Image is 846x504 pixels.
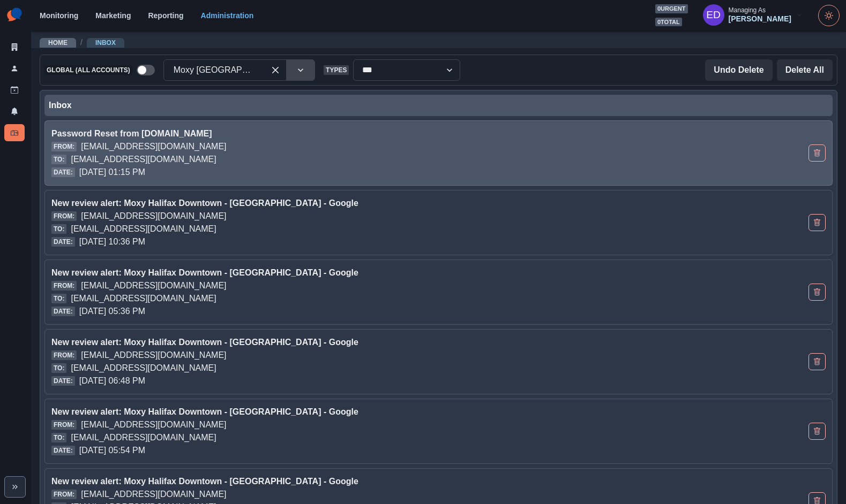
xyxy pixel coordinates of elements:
div: Managing As [729,6,766,14]
p: [EMAIL_ADDRESS][DOMAIN_NAME] [81,418,226,431]
a: Monitoring [40,11,78,20]
span: From: [51,142,77,151]
p: [EMAIL_ADDRESS][DOMAIN_NAME] [81,279,226,292]
div: Elizabeth Dempsey [706,2,721,28]
button: Delete Email [808,284,826,301]
span: 0 urgent [655,4,688,13]
p: [EMAIL_ADDRESS][DOMAIN_NAME] [71,362,216,375]
div: [PERSON_NAME] [729,14,791,24]
span: Date: [51,446,75,455]
nav: breadcrumb [40,37,124,48]
div: Clear selected options [267,62,284,79]
a: Marketing [95,11,131,20]
a: Administration [201,11,254,20]
button: Toggle Mode [818,5,840,26]
span: To: [51,155,66,164]
p: [DATE] 05:54 PM [79,444,145,457]
p: [EMAIL_ADDRESS][DOMAIN_NAME] [71,431,216,444]
span: 0 total [655,18,682,27]
button: Delete Email [808,423,826,440]
span: From: [51,211,77,221]
button: Undo Delete [705,59,772,81]
span: To: [51,224,66,234]
p: [DATE] 06:48 PM [79,375,145,387]
a: Draft Posts [4,81,25,98]
div: Inbox [49,99,828,112]
span: From: [51,281,77,291]
p: [DATE] 01:15 PM [79,166,145,179]
p: [EMAIL_ADDRESS][DOMAIN_NAME] [81,140,226,153]
span: / [80,37,83,48]
p: [EMAIL_ADDRESS][DOMAIN_NAME] [71,223,216,235]
p: New review alert: Moxy Halifax Downtown - [GEOGRAPHIC_DATA] - Google [51,266,671,279]
span: Date: [51,376,75,386]
p: [EMAIL_ADDRESS][DOMAIN_NAME] [71,153,216,166]
span: To: [51,294,66,303]
p: [EMAIL_ADDRESS][DOMAIN_NAME] [81,488,226,501]
span: Types [324,65,349,75]
span: Date: [51,167,75,177]
span: From: [51,350,77,360]
p: [EMAIL_ADDRESS][DOMAIN_NAME] [71,292,216,305]
a: Users [4,60,25,77]
p: [EMAIL_ADDRESS][DOMAIN_NAME] [81,349,226,362]
p: New review alert: Moxy Halifax Downtown - [GEOGRAPHIC_DATA] - Google [51,336,671,349]
a: Home [48,39,68,47]
span: Date: [51,307,75,316]
a: Clients [4,39,25,56]
p: New review alert: Moxy Halifax Downtown - [GEOGRAPHIC_DATA] - Google [51,406,671,418]
p: [DATE] 05:36 PM [79,305,145,318]
p: New review alert: Moxy Halifax Downtown - [GEOGRAPHIC_DATA] - Google [51,475,671,488]
button: Managing As[PERSON_NAME] [694,4,812,26]
a: Reporting [148,11,183,20]
span: To: [51,433,66,442]
span: From: [51,490,77,499]
button: Delete Email [808,144,826,162]
p: New review alert: Moxy Halifax Downtown - [GEOGRAPHIC_DATA] - Google [51,197,671,210]
button: Delete All [777,59,833,81]
span: To: [51,363,66,373]
span: From: [51,420,77,430]
a: Inbox [4,124,25,141]
a: Inbox [95,39,116,47]
span: Global (All Accounts) [44,65,132,75]
p: Password Reset from [DOMAIN_NAME] [51,127,671,140]
button: Delete Email [808,214,826,231]
p: [DATE] 10:36 PM [79,235,145,248]
button: Expand [4,476,26,498]
p: [EMAIL_ADDRESS][DOMAIN_NAME] [81,210,226,223]
a: Notifications [4,103,25,120]
span: Date: [51,237,75,247]
button: Delete Email [808,353,826,370]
